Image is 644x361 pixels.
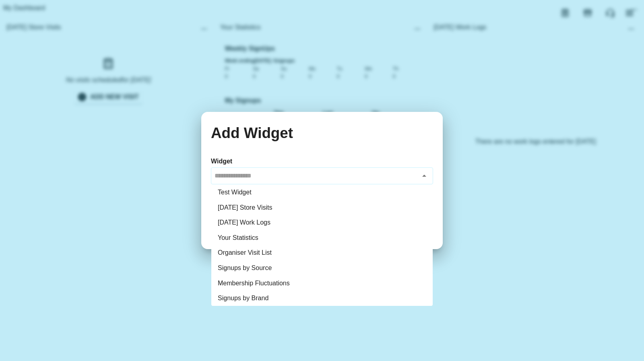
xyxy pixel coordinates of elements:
li: [DATE] Work Logs [211,215,433,230]
label: Widget [211,157,433,166]
li: Membership Fluctuations [211,276,433,291]
li: Test Widget [211,185,433,200]
li: Organiser Visit List [211,245,433,260]
li: [DATE] Store Visits [211,200,433,215]
li: Your Statistics [211,230,433,245]
button: Close [419,170,430,182]
h2: Add Widget [211,122,433,152]
li: Signups by Brand [211,291,433,306]
li: Signups by Source [211,260,433,276]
